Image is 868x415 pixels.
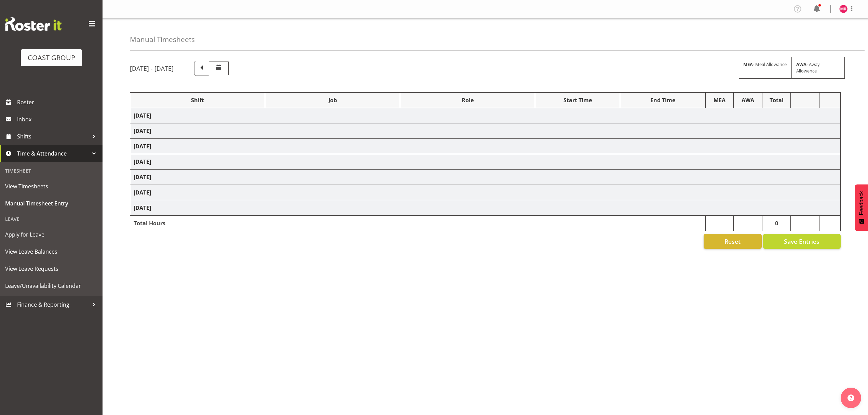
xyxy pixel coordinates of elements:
strong: AWA [796,61,806,67]
div: Timesheet [2,164,101,178]
div: AWA [737,96,759,104]
div: MEA [709,96,730,104]
span: Apply for Leave [5,229,97,240]
button: Feedback - Show survey [855,184,868,231]
div: Role [404,96,531,104]
span: Manual Timesheet Entry [5,198,97,209]
span: View Timesheets [5,181,97,191]
span: Time & Attendance [17,148,89,159]
button: Reset [704,234,762,249]
div: Shift [134,96,261,104]
img: Rosterit website logo [5,17,62,31]
a: Manual Timesheet Entry [2,195,101,212]
div: COAST GROUP [28,53,75,63]
div: Leave [2,212,101,226]
td: [DATE] [130,154,841,170]
a: View Leave Balances [2,243,101,260]
div: - Meal Allowance [739,57,792,79]
a: Apply for Leave [2,226,101,243]
h4: Manual Timesheets [130,36,195,43]
span: Feedback [858,191,865,215]
div: Job [269,96,396,104]
a: View Leave Requests [2,260,101,277]
button: Save Entries [763,234,841,249]
td: [DATE] [130,185,841,200]
a: View Timesheets [2,178,101,195]
td: Total Hours [130,216,265,231]
span: Roster [17,97,99,107]
div: Total [766,96,787,104]
td: [DATE] [130,108,841,123]
span: Save Entries [784,237,819,246]
span: Reset [724,237,741,246]
img: mathew-rolle10807.jpg [839,5,847,13]
td: 0 [762,216,791,231]
a: Leave/Unavailability Calendar [2,277,101,294]
span: Inbox [17,114,99,124]
strong: MEA [743,61,753,67]
td: [DATE] [130,123,841,139]
div: - Away Allowence [792,57,845,79]
h5: [DATE] - [DATE] [130,65,174,72]
span: Shifts [17,131,89,142]
img: help-xxl-2.png [847,394,854,401]
td: [DATE] [130,200,841,216]
span: Leave/Unavailability Calendar [5,281,97,291]
span: Finance & Reporting [17,299,89,310]
span: View Leave Balances [5,246,97,257]
span: View Leave Requests [5,264,97,274]
td: [DATE] [130,139,841,154]
td: [DATE] [130,170,841,185]
div: End Time [624,96,702,104]
div: Start Time [539,96,616,104]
